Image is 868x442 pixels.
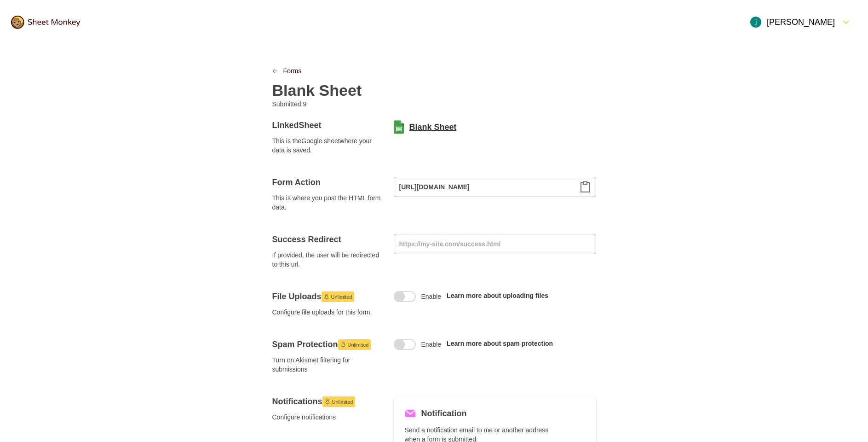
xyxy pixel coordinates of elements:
h5: Notification [421,407,467,420]
h4: Linked Sheet [272,120,383,131]
svg: Mail [405,408,416,419]
svg: FormDown [840,17,851,28]
a: Blank Sheet [409,122,457,133]
input: https://my-site.com/success.html [394,234,596,254]
svg: Launch [324,294,329,299]
div: [PERSON_NAME] [750,17,835,28]
a: Learn more about spam protection [447,340,553,347]
h4: Spam Protection [272,339,383,350]
span: Unlimited [331,291,352,302]
h2: Blank Sheet [272,81,362,99]
h4: Success Redirect [272,234,383,245]
img: logo@2x.png [11,16,80,29]
span: Unlimited [348,339,369,350]
span: Configure notifications [272,413,383,422]
span: Enable [421,340,442,349]
h4: Notifications [272,396,383,407]
span: If provided, the user will be redirected to this url. [272,250,383,269]
a: Forms [283,66,302,76]
svg: Launch [325,399,330,404]
a: Learn more about uploading files [447,292,548,299]
h4: File Uploads [272,291,383,302]
span: This is the Google sheet where your data is saved. [272,136,383,155]
button: Open Menu [745,11,857,33]
span: This is where you post the HTML form data. [272,193,383,212]
span: Turn on Akismet filtering for submissions [272,355,383,374]
h4: Form Action [272,177,383,188]
p: Submitted: 9 [272,99,427,109]
svg: LinkPrevious [272,68,278,74]
span: Unlimited [332,396,353,407]
span: Configure file uploads for this form. [272,308,383,317]
svg: Clipboard [580,181,591,192]
span: Enable [421,292,442,301]
svg: Launch [340,342,346,347]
